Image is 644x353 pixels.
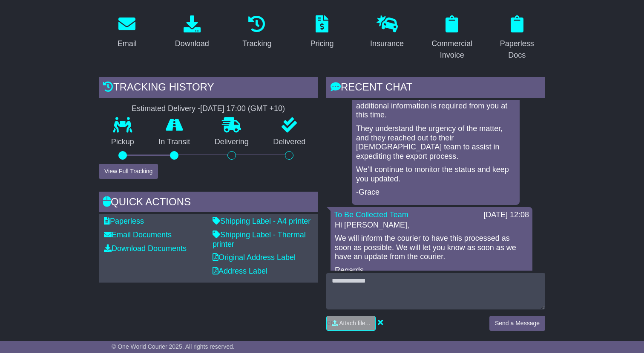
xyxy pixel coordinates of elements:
[99,104,318,114] div: Estimated Delivery -
[213,267,267,275] a: Address Label
[305,12,339,53] a: Pricing
[104,230,172,239] a: Email Documents
[365,12,409,53] a: Insurance
[147,137,203,147] p: In Transit
[202,137,261,147] p: Delivering
[489,12,545,64] a: Paperless Docs
[242,38,271,50] div: Tracking
[200,104,285,114] div: [DATE] 17:00 (GMT +10)
[335,221,528,230] p: Hi [PERSON_NAME],
[213,230,306,248] a: Shipping Label - Thermal printer
[370,38,404,50] div: Insurance
[310,38,334,50] div: Pricing
[118,38,137,50] div: Email
[213,217,310,225] a: Shipping Label - A4 printer
[175,38,209,50] div: Download
[104,217,144,225] a: Paperless
[334,210,408,219] a: To Be Collected Team
[424,12,480,64] a: Commercial Invoice
[429,38,475,61] div: Commercial Invoice
[261,137,318,147] p: Delivered
[112,343,235,350] span: © One World Courier 2025. All rights reserved.
[170,12,215,53] a: Download
[213,253,296,262] a: Original Address Label
[483,210,529,220] div: [DATE] 12:08
[99,192,318,215] div: Quick Actions
[356,188,515,197] p: -Grace
[356,92,515,120] p: This is a standard procedure, and no additional information is required from you at this time.
[494,38,540,61] div: Paperless Docs
[112,12,142,53] a: Email
[104,244,187,253] a: Download Documents
[489,316,545,331] button: Send a Message
[99,137,147,147] p: Pickup
[99,164,158,179] button: View Full Tracking
[237,12,277,53] a: Tracking
[356,165,515,184] p: We’ll continue to monitor the status and keep you updated.
[356,124,515,161] p: They understand the urgency of the matter, and they reached out to their [DEMOGRAPHIC_DATA] team ...
[326,77,545,100] div: RECENT CHAT
[335,266,528,284] p: Regards, Joy
[99,77,318,100] div: Tracking history
[335,234,528,262] p: We will inform the courier to have this processed as soon as possible. We will let you know as so...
